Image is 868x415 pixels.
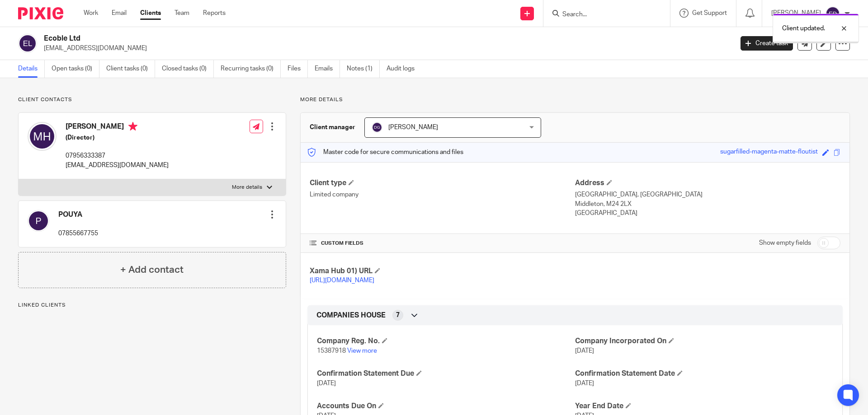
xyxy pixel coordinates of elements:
img: svg%3E [28,210,49,232]
h2: Ecoble Ltd [44,34,590,43]
p: [GEOGRAPHIC_DATA], [GEOGRAPHIC_DATA] [575,190,840,199]
a: Recurring tasks (0) [221,60,281,78]
a: [URL][DOMAIN_NAME] [310,277,374,284]
span: [DATE] [575,380,594,387]
h4: Client type [310,178,575,188]
p: Linked clients [18,302,286,309]
h4: Company Incorporated On [575,336,833,346]
h5: (Director) [66,133,169,142]
img: svg%3E [28,122,57,151]
a: Details [18,60,45,78]
span: 15387918 [317,348,346,354]
a: Reports [203,9,226,18]
h4: POUYA [58,210,98,219]
p: [EMAIL_ADDRESS][DOMAIN_NAME] [66,161,169,170]
img: svg%3E [18,34,37,53]
i: Primary [128,122,137,131]
p: 07855667755 [58,229,98,238]
h4: Year End Date [575,401,833,411]
span: COMPANIES HOUSE [316,311,386,320]
a: Open tasks (0) [52,60,99,78]
p: [EMAIL_ADDRESS][DOMAIN_NAME] [44,44,727,53]
a: View more [347,348,377,354]
h4: + Add contact [120,263,184,277]
p: Client updated. [782,24,825,33]
img: svg%3E [826,6,840,21]
h4: CUSTOM FIELDS [310,240,575,247]
a: Emails [315,60,340,78]
h4: Accounts Due On [317,401,575,411]
p: Client contacts [18,96,286,103]
a: Work [84,9,98,18]
a: Create task [741,36,793,51]
p: Limited company [310,190,575,199]
p: [GEOGRAPHIC_DATA] [575,209,840,218]
img: Pixie [18,7,63,19]
p: Master code for secure communications and files [307,148,463,157]
img: svg%3E [372,122,382,133]
span: 7 [396,311,400,320]
span: [DATE] [575,348,594,354]
p: 07956333387 [66,151,169,160]
a: Clients [140,9,161,18]
span: [PERSON_NAME] [388,124,438,131]
p: More details [232,184,262,191]
a: Closed tasks (0) [162,60,214,78]
h4: Confirmation Statement Due [317,369,575,378]
a: Notes (1) [347,60,380,78]
a: Files [288,60,308,78]
a: Email [112,9,127,18]
label: Show empty fields [759,238,811,247]
h4: Xama Hub 01) URL [310,266,575,276]
h4: Company Reg. No. [317,336,575,346]
a: Audit logs [387,60,421,78]
h4: Confirmation Statement Date [575,369,833,378]
p: Middleton, M24 2LX [575,200,840,209]
a: Client tasks (0) [106,60,155,78]
a: Team [175,9,189,18]
p: More details [300,96,850,103]
h3: Client manager [310,123,355,132]
h4: Address [575,178,840,188]
h4: [PERSON_NAME] [66,122,169,133]
span: [DATE] [317,380,336,387]
div: sugarfilled-magenta-matte-floutist [720,147,818,158]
